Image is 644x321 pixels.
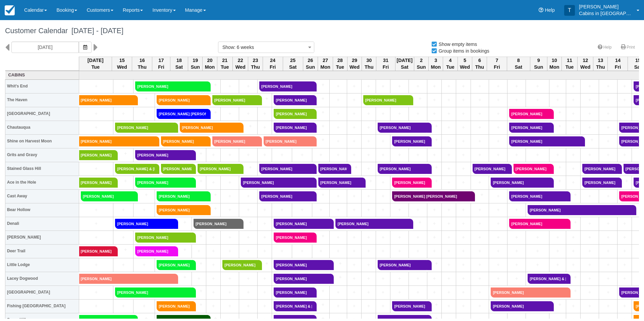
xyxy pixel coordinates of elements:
[222,234,237,241] a: +
[582,234,597,241] a: +
[222,206,237,213] a: +
[568,110,579,117] a: +
[528,234,547,241] a: +
[582,97,597,104] a: +
[427,136,440,143] a: +
[331,97,345,104] a: +
[208,179,219,186] a: +
[259,164,312,174] a: [PERSON_NAME]
[79,95,133,105] a: [PERSON_NAME]
[331,193,345,200] a: +
[378,164,427,174] a: [PERSON_NAME]
[443,179,454,186] a: +
[392,234,407,241] a: +
[564,5,575,16] div: T
[443,206,454,213] a: +
[241,206,256,213] a: +
[241,248,256,255] a: +
[473,83,487,90] a: +
[429,97,440,104] a: +
[566,219,579,226] a: +
[363,138,374,145] a: +
[113,246,132,253] a: +
[443,234,454,241] a: +
[318,178,361,188] a: [PERSON_NAME]
[473,234,487,241] a: +
[491,83,505,90] a: +
[568,165,579,172] a: +
[458,220,469,227] a: +
[192,178,204,185] a: +
[180,123,239,133] a: [PERSON_NAME]
[347,164,360,171] a: +
[222,193,237,200] a: +
[549,164,564,171] a: +
[294,151,310,158] a: +
[157,109,206,119] a: [PERSON_NAME] [PERSON_NAME]
[551,234,564,241] a: +
[174,246,190,253] a: +
[491,110,505,117] a: +
[135,206,153,213] a: +
[363,165,374,172] a: +
[349,124,360,131] a: +
[509,136,581,146] a: [PERSON_NAME]
[581,136,597,143] a: +
[241,83,256,90] a: +
[312,123,328,130] a: +
[274,95,312,105] a: [PERSON_NAME]
[294,206,310,213] a: +
[491,220,505,227] a: +
[135,178,192,188] a: [PERSON_NAME]
[331,124,345,131] a: +
[601,138,615,145] a: +
[349,83,360,90] a: +
[363,110,374,117] a: +
[471,191,487,198] a: +
[349,193,360,200] a: +
[392,110,407,117] a: +
[509,83,524,90] a: +
[568,151,579,158] a: +
[274,123,312,133] a: [PERSON_NAME]
[335,219,409,229] a: [PERSON_NAME]
[617,43,639,52] a: Print
[582,110,597,117] a: +
[443,97,454,104] a: +
[239,123,256,130] a: +
[601,234,615,241] a: +
[274,219,329,229] a: [PERSON_NAME]
[274,233,312,243] a: [PERSON_NAME]
[458,234,469,241] a: +
[378,110,388,117] a: +
[115,219,174,229] a: [PERSON_NAME]
[259,191,312,201] a: [PERSON_NAME]
[363,124,374,131] a: +
[314,206,328,213] a: +
[115,123,174,133] a: [PERSON_NAME]
[222,110,237,117] a: +
[601,124,615,131] a: +
[509,123,549,133] a: [PERSON_NAME]
[258,95,270,102] a: +
[601,83,615,90] a: +
[582,124,597,131] a: +
[378,193,388,200] a: +
[259,124,270,131] a: +
[473,164,507,174] a: [PERSON_NAME]
[458,97,469,104] a: +
[549,123,564,130] a: +
[619,97,630,104] a: +
[331,206,345,213] a: +
[363,206,374,213] a: +
[81,165,111,172] a: +
[259,234,270,241] a: +
[491,178,549,188] a: [PERSON_NAME]
[619,151,630,158] a: +
[528,97,547,104] a: +
[551,83,564,90] a: +
[81,191,133,201] a: [PERSON_NAME]
[222,45,234,50] span: Show
[312,136,328,143] a: +
[392,83,407,90] a: +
